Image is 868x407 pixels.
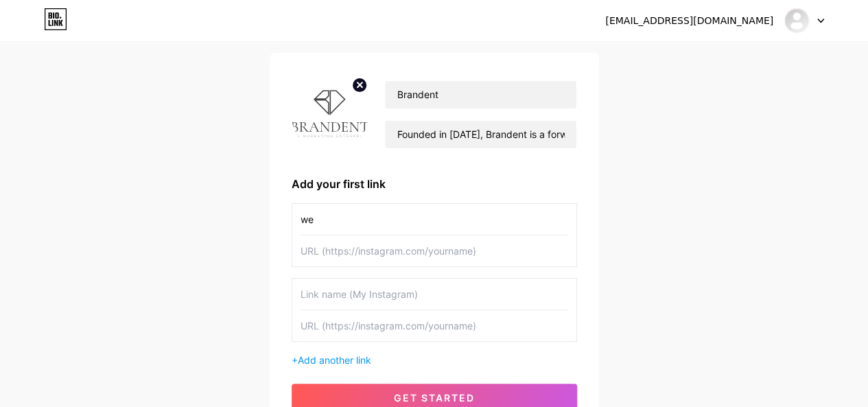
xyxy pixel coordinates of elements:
[301,235,568,266] input: URL (https://instagram.com/yourname)
[385,81,576,108] input: Your name
[301,279,568,310] input: Link name (My Instagram)
[301,204,568,235] input: Link name (My Instagram)
[292,353,577,367] div: +
[605,14,773,28] div: [EMAIL_ADDRESS][DOMAIN_NAME]
[292,176,577,192] div: Add your first link
[394,392,475,404] span: get started
[784,8,810,34] img: brandent
[301,310,568,341] input: URL (https://instagram.com/yourname)
[298,354,371,366] span: Add another link
[292,75,368,154] img: profile pic
[385,121,576,148] input: bio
